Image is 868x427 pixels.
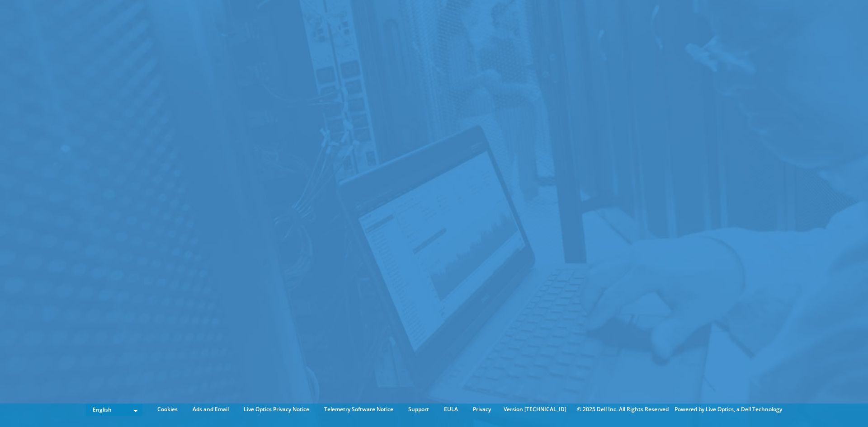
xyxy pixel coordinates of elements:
[466,404,498,414] a: Privacy
[186,404,236,414] a: Ads and Email
[151,404,184,414] a: Cookies
[317,404,400,414] a: Telemetry Software Notice
[499,404,571,414] li: Version [TECHNICAL_ID]
[401,404,436,414] a: Support
[237,404,316,414] a: Live Optics Privacy Notice
[437,404,465,414] a: EULA
[572,404,673,414] li: © 2025 Dell Inc. All Rights Reserved
[675,404,782,414] li: Powered by Live Optics, a Dell Technology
